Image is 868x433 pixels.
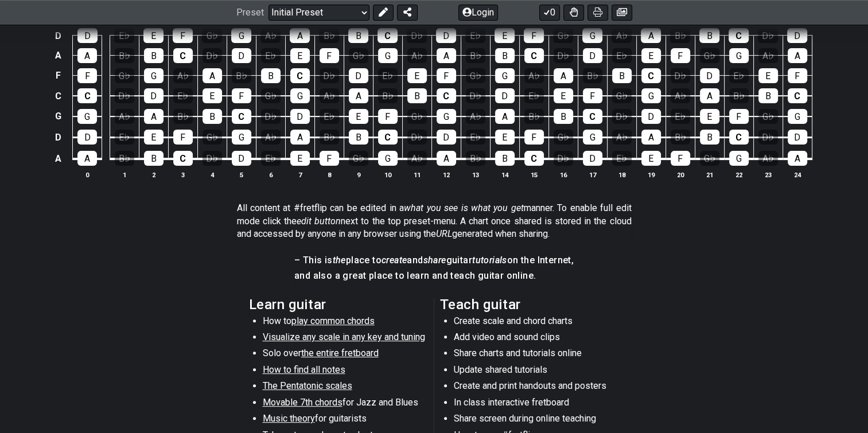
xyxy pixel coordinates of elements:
[203,68,222,83] div: A
[454,380,617,396] li: Create and print handouts and posters
[407,130,427,145] div: D♭
[495,109,515,124] div: A
[641,109,661,124] div: D
[407,48,427,63] div: A♭
[554,130,573,145] div: G♭
[729,48,749,63] div: G
[695,169,724,181] th: 21
[437,88,456,103] div: C
[378,130,398,145] div: C
[495,48,515,63] div: B
[758,151,778,166] div: A♭
[783,169,812,181] th: 24
[587,5,608,21] button: Print
[319,28,339,43] div: B♭
[612,151,632,166] div: E♭
[378,48,398,63] div: G
[320,48,339,63] div: F
[495,68,515,83] div: G
[263,397,342,408] span: Movable 7th chords
[524,88,544,103] div: E♭
[607,169,636,181] th: 18
[729,68,749,83] div: E♭
[454,364,617,380] li: Update shared tutorials
[203,151,222,166] div: D♭
[349,88,368,103] div: A
[110,169,139,181] th: 1
[378,109,398,124] div: F
[490,169,519,181] th: 14
[263,315,426,331] li: How to
[524,28,544,43] div: F
[583,88,602,103] div: F
[144,68,164,83] div: G
[700,151,719,166] div: G♭
[290,48,310,63] div: E
[320,88,339,103] div: A♭
[539,5,560,21] button: 0
[290,88,310,103] div: G
[700,109,719,124] div: E
[454,315,617,331] li: Create scale and chord charts
[671,151,690,166] div: F
[665,169,695,181] th: 20
[700,48,719,63] div: G♭
[729,151,749,166] div: G
[554,109,573,124] div: B
[378,68,398,83] div: E♭
[641,130,661,145] div: A
[301,348,379,358] span: the entire fretboard
[524,130,544,145] div: F
[51,147,65,169] td: A
[407,151,427,166] div: A♭
[583,48,602,63] div: D
[636,169,665,181] th: 19
[758,68,778,83] div: E
[758,109,778,124] div: G♭
[173,130,193,145] div: F
[554,88,573,103] div: E
[612,88,632,103] div: G♭
[404,202,524,213] em: what you see is what you get
[671,88,690,103] div: A♭
[373,5,394,21] button: Edit Preset
[465,28,485,43] div: E♭
[578,169,607,181] th: 17
[554,48,573,63] div: D♭
[294,254,574,267] h4: – This is place to and guitar on the Internet,
[203,130,222,145] div: G♭
[263,347,426,363] li: Solo over
[437,109,456,124] div: G
[51,127,65,148] td: D
[466,48,485,63] div: B♭
[263,396,426,412] li: for Jazz and Blues
[431,169,461,181] th: 12
[700,88,719,103] div: A
[173,28,193,43] div: F
[788,109,807,124] div: G
[115,68,134,83] div: G♭
[583,130,602,145] div: G
[232,151,251,166] div: D
[290,130,310,145] div: A
[349,151,368,166] div: G♭
[612,109,632,124] div: D♭
[495,28,515,43] div: E
[144,109,164,124] div: A
[51,85,65,106] td: C
[583,151,602,166] div: D
[454,412,617,428] li: Share screen during online teaching
[461,169,490,181] th: 13
[495,130,515,145] div: E
[263,331,425,342] span: Visualize any scale in any key and tuning
[261,109,281,124] div: D♭
[77,151,97,166] div: A
[203,109,222,124] div: B
[232,130,251,145] div: G
[671,109,690,124] div: E♭
[440,298,620,311] h2: Teach guitar
[263,380,352,391] span: The Pentatonic scales
[51,65,65,85] td: F
[466,68,485,83] div: G♭
[641,151,661,166] div: E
